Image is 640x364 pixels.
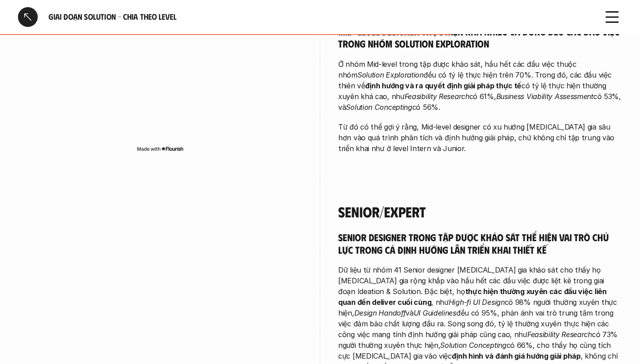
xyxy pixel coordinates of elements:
[49,12,591,22] h6: Giai đoạn Solution - Chia theo Level
[527,330,592,339] em: Feasibility Research
[358,70,424,79] em: Solution Exploration
[338,59,622,113] p: Ở nhóm Mid-level trong tập được khảo sát, hầu hết các đầu việc thuộc nhóm đều có tỷ lệ thực hiện ...
[405,92,469,101] em: Feasibility Research
[338,231,622,256] h5: Senior designer trong tập được khảo sát thể hiện vai trò chủ lực trong cả định hướng lẫn triển kh...
[346,103,412,112] em: Solution Concepting
[449,298,505,307] em: High-fi UI Design
[338,121,622,154] p: Từ đó có thể gợi ý rằng, Mid-level designer có xu hướng [MEDICAL_DATA] gia sâu hơn vào quá trình ...
[452,351,581,360] strong: định hình và đánh giá hướng giải pháp
[354,308,406,317] em: Design Handoff
[338,25,622,50] h5: Mid-level designer thực hiện khá nhiều và đồng đều các đầu việc trong nhóm Solution Exploration
[338,203,622,220] h4: Senior/Expert
[365,81,522,90] strong: định hướng và ra quyết định giải pháp thực tế
[496,92,593,101] em: Business Viability Assessment
[414,308,456,317] em: UI Guidelines
[338,287,608,307] strong: thực hiện thường xuyên các đầu việc liên quan đến deliver cuối cùng
[137,145,184,152] img: Made with Flourish
[440,341,506,350] em: Solution Concepting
